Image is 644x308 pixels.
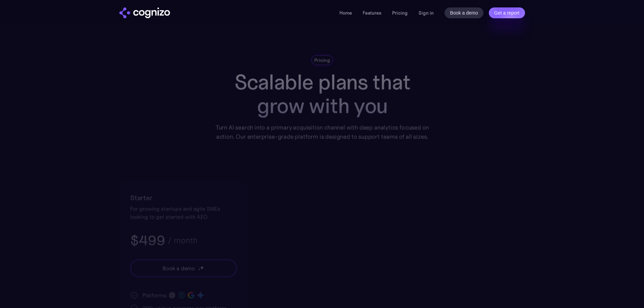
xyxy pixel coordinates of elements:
a: Book a demostarstarstar [130,259,237,277]
img: cognizo logo [119,7,170,18]
img: star [198,266,199,267]
div: Book a demo [162,264,195,272]
a: Pricing [392,10,408,16]
div: / month [167,236,197,244]
img: star [198,268,200,270]
a: Home [339,10,352,16]
h1: Scalable plans that grow with you [210,70,434,118]
h3: $499 [130,232,165,249]
a: Get a report [489,7,525,18]
div: Turn AI search into a primary acquisition channel with deep analytics focused on action. Our ente... [210,123,434,141]
a: Features [363,10,381,16]
div: Platforms: [142,291,167,299]
a: Sign in [419,9,434,17]
div: For growing startups and agile SMEs looking to get started with AEO [130,205,237,221]
img: star [199,265,204,270]
a: home [119,7,170,18]
a: Book a demo [445,7,483,18]
h2: Starter [130,192,237,203]
div: Pricing [314,57,330,63]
